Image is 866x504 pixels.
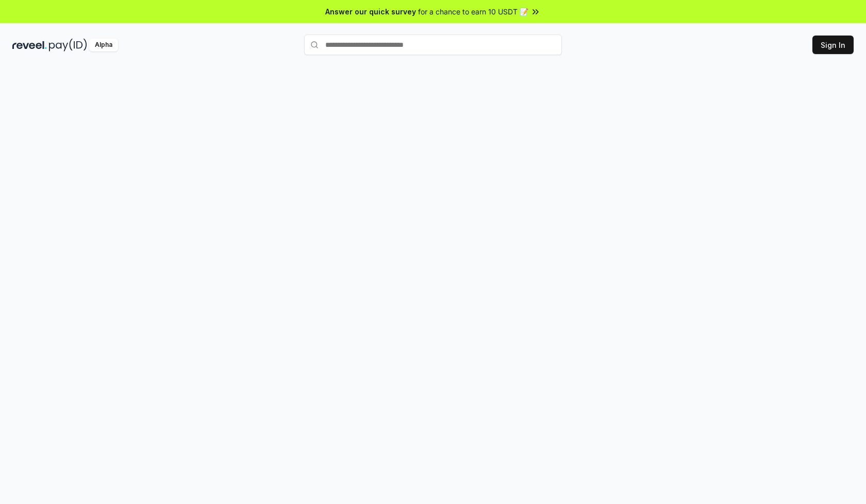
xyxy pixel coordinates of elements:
[12,39,47,51] img: reveel_dark
[325,6,416,17] span: Answer our quick survey
[812,36,854,54] button: Sign In
[49,39,87,51] img: pay_id
[89,39,118,51] div: Alpha
[418,6,528,17] span: for a chance to earn 10 USDT 📝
